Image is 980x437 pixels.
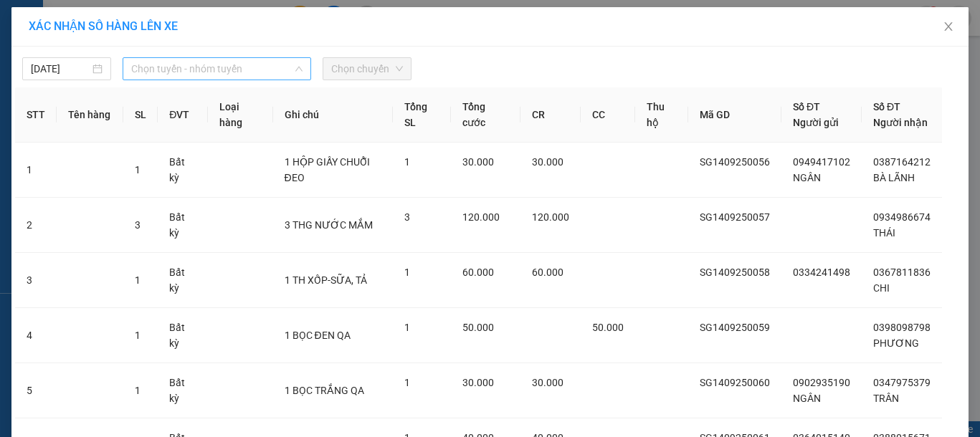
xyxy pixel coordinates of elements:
th: Mã GD [688,87,781,143]
span: PHƯƠNG [873,337,919,349]
th: ĐVT [158,87,208,143]
span: SG1409250056 [700,156,770,168]
span: NGÂN [793,172,821,183]
span: 0934986674 [873,211,931,223]
span: SG1409250057 [700,211,770,223]
span: CHI [873,282,890,294]
button: Close [928,7,969,47]
td: Bất kỳ [158,143,208,198]
td: 3 [15,253,57,308]
span: 30.000 [462,377,494,388]
span: 1 TH XỐP-SỮA, TẢ [285,274,367,286]
span: 1 BỌC ĐEN QA [285,330,351,341]
span: close [943,21,954,32]
th: Thu hộ [635,87,688,143]
span: SG1409250060 [700,377,770,388]
span: SG1409250058 [700,266,770,278]
input: 14/09/2025 [31,61,90,77]
li: 01 [PERSON_NAME] [6,32,273,49]
span: 3 THG NƯỚC MẮM [285,219,373,231]
li: 02523854854 [6,49,273,67]
span: 120.000 [532,211,569,223]
span: 30.000 [462,156,494,168]
td: 5 [15,363,57,418]
span: Chọn tuyến - nhóm tuyến [131,58,303,80]
th: CR [520,87,581,143]
th: CC [581,87,635,143]
span: 1 [404,156,410,168]
span: Người gửi [793,117,839,128]
span: 50.000 [462,322,494,333]
td: Bất kỳ [158,308,208,363]
span: Số ĐT [793,101,820,112]
span: 1 [135,164,141,176]
span: 0398098798 [873,322,931,333]
td: 4 [15,308,57,363]
td: Bất kỳ [158,198,208,253]
span: SG1409250059 [700,322,770,333]
span: 3 [135,219,141,231]
span: phone [82,52,94,64]
span: 1 [135,330,141,341]
span: 1 [404,322,410,333]
b: [PERSON_NAME] [82,9,203,27]
span: 0902935190 [793,377,850,388]
span: 1 [404,266,410,278]
td: Bất kỳ [158,363,208,418]
span: 1 [135,385,141,396]
span: 60.000 [462,266,494,278]
span: BÀ LÃNH [873,172,915,183]
th: Tên hàng [57,87,123,143]
span: 1 [135,274,141,286]
span: down [295,64,303,73]
th: Loại hàng [208,87,273,143]
img: logo.jpg [6,6,78,78]
th: Ghi chú [273,87,394,143]
span: TRÂN [873,393,899,404]
span: 0334241498 [793,266,850,278]
span: 3 [404,211,410,223]
span: Người nhận [873,117,928,128]
span: XÁC NHẬN SỐ HÀNG LÊN XE [29,19,178,33]
span: 30.000 [532,156,563,168]
span: 1 BỌC TRẮNG QA [285,385,364,396]
span: 1 [404,377,410,388]
td: 1 [15,143,57,198]
span: THÁI [873,227,895,239]
span: 120.000 [462,211,500,223]
span: 50.000 [592,322,624,333]
span: 0387164212 [873,156,931,168]
span: 30.000 [532,377,563,388]
td: Bất kỳ [158,253,208,308]
th: STT [15,87,57,143]
span: Số ĐT [873,101,900,112]
span: 0949417102 [793,156,850,168]
th: Tổng cước [451,87,520,143]
span: 1 HỘP GIẤY CHUỖI ĐEO [285,156,370,183]
span: 60.000 [532,266,563,278]
span: 0347975379 [873,377,931,388]
span: NGÂN [793,393,821,404]
b: GỬI : [GEOGRAPHIC_DATA] [6,90,249,113]
th: SL [123,87,158,143]
th: Tổng SL [393,87,450,143]
span: Chọn chuyến [331,58,403,80]
td: 2 [15,198,57,253]
span: 0367811836 [873,266,931,278]
span: environment [82,34,94,46]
